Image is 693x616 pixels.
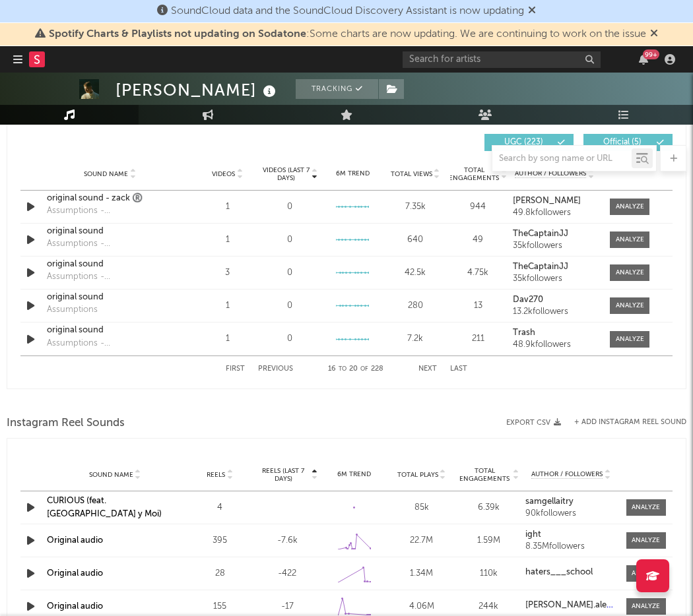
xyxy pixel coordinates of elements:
a: Original audio [47,569,103,578]
a: [PERSON_NAME].alexei [525,601,616,610]
div: 0 [287,266,292,280]
div: Assumptions [47,303,98,317]
strong: ight [525,530,541,539]
span: Reels [207,471,225,479]
button: Next [418,365,437,373]
span: Dismiss [528,6,536,16]
strong: Dav270 [513,295,543,304]
div: 0 [287,299,292,313]
span: Official ( 5 ) [592,139,653,146]
a: samgellaitry [525,497,616,507]
a: Dav270 [513,295,597,305]
div: Assumptions - [PERSON_NAME] Remix [47,237,173,251]
div: 22.7M [391,534,452,547]
span: Reels (last 7 days) [257,467,310,483]
input: Search for artists [403,51,601,68]
div: 1 [199,332,255,346]
div: 1.34M [391,567,452,580]
span: Spotify Charts & Playlists not updating on Sodatone [49,29,306,40]
div: 13 [450,299,506,313]
div: 1.59M [459,534,519,547]
div: 35k followers [513,241,597,251]
span: Dismiss [650,29,658,40]
span: Instagram Reel Sounds [7,416,125,431]
div: 99 + [643,49,659,59]
span: SoundCloud data and the SoundCloud Discovery Assistant is now updating [171,6,524,16]
div: 7.35k [387,200,444,214]
div: 13.2k followers [513,307,597,317]
div: 49 [450,233,506,247]
div: Assumptions - [PERSON_NAME] Remix [47,270,173,284]
div: 28 [189,567,250,580]
strong: TheCaptainJJ [513,230,568,238]
span: Total Engagements [459,467,511,483]
div: original sound [47,291,173,304]
strong: [PERSON_NAME] [513,197,581,205]
div: + Add Instagram Reel Sound [561,419,686,426]
span: Total Plays [397,471,438,479]
a: [PERSON_NAME] [513,197,597,206]
a: ight [525,530,616,539]
button: First [226,365,245,373]
span: Videos (last 7 days) [262,166,310,182]
div: 1 [199,299,255,313]
a: haters___school [525,568,616,577]
a: Trash [513,328,597,338]
span: Author / Followers [515,169,586,178]
div: 280 [387,299,444,313]
div: 85k [391,501,452,514]
span: Total Views [391,170,432,178]
button: Export CSV [506,419,561,427]
div: 244k [459,600,519,613]
div: [PERSON_NAME] [115,79,279,101]
div: 42.5k [387,266,444,280]
span: to [339,366,346,372]
button: Official(5) [583,134,673,151]
div: -7.6k [257,534,317,547]
a: original sound - zack ®️ [47,192,173,205]
div: 3 [199,266,255,280]
span: Sound Name [84,170,128,178]
a: original sound [47,225,173,238]
button: Previous [258,365,293,373]
div: 944 [450,200,506,214]
div: -422 [257,567,317,580]
strong: Trash [513,328,535,337]
span: of [360,366,368,372]
span: Videos [212,170,235,178]
div: 1 [199,233,255,247]
div: 0 [287,332,292,346]
div: 16 20 228 [319,361,392,377]
div: 4.75k [450,266,506,280]
div: 49.8k followers [513,208,597,218]
a: TheCaptainJJ [513,230,597,239]
div: 8.35M followers [525,542,616,551]
div: 6.39k [459,501,519,514]
span: Total Engagements [449,166,499,182]
div: 0 [287,233,292,247]
a: TheCaptainJJ [513,262,597,272]
div: 6M Trend [325,169,381,179]
div: 90k followers [525,509,616,518]
strong: [PERSON_NAME].alexei [525,601,618,609]
div: 640 [387,233,444,247]
span: UGC ( 223 ) [493,139,554,146]
div: 35k followers [513,274,597,284]
a: Original audio [47,602,103,611]
div: -17 [257,600,317,613]
div: 1 [199,200,255,214]
span: Author / Followers [531,470,603,479]
strong: TheCaptainJJ [513,262,568,271]
button: Tracking [296,79,378,99]
div: 4.06M [391,600,452,613]
a: original sound [47,258,173,271]
a: original sound [47,324,173,337]
div: 7.2k [387,332,444,346]
button: UGC(223) [484,134,574,151]
div: 110k [459,567,519,580]
div: Assumptions - [PERSON_NAME] Remix [47,337,173,350]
